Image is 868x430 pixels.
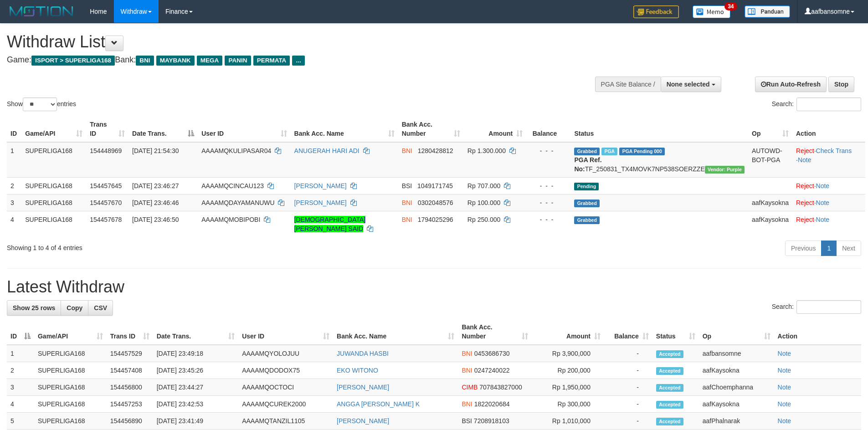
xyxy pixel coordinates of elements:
[337,417,389,425] a: [PERSON_NAME]
[792,177,865,194] td: ·
[7,278,861,296] h1: Latest Withdraw
[402,199,412,206] span: BNI
[153,413,238,430] td: [DATE] 23:41:49
[467,182,500,189] span: Rp 707.000
[474,367,510,374] span: Copy 0247240022 to clipboard
[7,300,61,316] a: Show 25 rows
[462,350,472,357] span: BNI
[748,211,792,237] td: aafKaysokna
[7,319,34,345] th: ID: activate to sort column descending
[7,56,570,65] h4: Game: Bank:
[530,146,567,155] div: - - -
[828,77,854,92] a: Stop
[816,199,830,206] a: Note
[816,216,830,223] a: Note
[418,147,453,154] span: Copy 1280428812 to clipboard
[13,304,55,312] span: Show 25 rows
[7,142,21,178] td: 1
[238,379,333,396] td: AAAAMQOCTOCI
[153,319,238,345] th: Date Trans.: activate to sort column ascending
[34,379,107,396] td: SUPERLIGA168
[699,413,774,430] td: aafPhalnarak
[88,300,113,316] a: CSV
[785,241,822,256] a: Previous
[90,182,122,189] span: 154457645
[532,362,604,379] td: Rp 200,000
[333,319,458,345] th: Bank Acc. Name: activate to sort column ascending
[34,345,107,362] td: SUPERLIGA168
[604,379,652,396] td: -
[153,362,238,379] td: [DATE] 23:45:26
[745,5,790,18] img: panduan.png
[699,319,774,345] th: Op: activate to sort column ascending
[699,379,774,396] td: aafChoemphanna
[294,199,347,206] a: [PERSON_NAME]
[136,56,154,66] span: BNI
[656,350,683,358] span: Accepted
[595,77,661,92] div: PGA Site Balance /
[31,56,115,66] span: ISPORT > SUPERLIGA168
[402,216,412,223] span: BNI
[34,396,107,413] td: SUPERLIGA168
[574,200,600,207] span: Grabbed
[604,319,652,345] th: Balance: activate to sort column ascending
[417,182,453,189] span: Copy 1049171745 to clipboard
[778,350,791,357] a: Note
[107,319,153,345] th: Trans ID: activate to sort column ascending
[574,156,601,173] b: PGA Ref. No:
[94,304,107,312] span: CSV
[153,379,238,396] td: [DATE] 23:44:27
[748,116,792,142] th: Op: activate to sort column ascending
[418,199,453,206] span: Copy 0302048576 to clipboard
[574,183,599,190] span: Pending
[705,166,745,174] span: Vendor URL: https://trx4.1velocity.biz
[526,116,570,142] th: Balance
[132,216,179,223] span: [DATE] 23:46:50
[201,147,271,154] span: AAAAMQKULIPASAR04
[796,97,861,111] input: Search:
[418,216,453,223] span: Copy 1794025296 to clipboard
[90,199,122,206] span: 154457670
[604,345,652,362] td: -
[656,401,683,409] span: Accepted
[90,147,122,154] span: 154448969
[132,182,179,189] span: [DATE] 23:46:27
[798,156,812,164] a: Note
[294,182,347,189] a: [PERSON_NAME]
[225,56,251,66] span: PANIN
[337,367,378,374] a: EKO WITONO
[337,384,389,391] a: [PERSON_NAME]
[467,216,500,223] span: Rp 250.000
[34,413,107,430] td: SUPERLIGA168
[337,400,420,408] a: ANGGA [PERSON_NAME] K
[601,148,617,155] span: Marked by aafchhiseyha
[128,116,198,142] th: Date Trans.: activate to sort column descending
[402,182,412,189] span: BSI
[23,97,57,111] select: Showentries
[238,362,333,379] td: AAAAMQDODOX75
[21,177,86,194] td: SUPERLIGA168
[238,396,333,413] td: AAAAMQCUREK2000
[107,396,153,413] td: 154457253
[796,216,814,223] a: Reject
[570,142,748,178] td: TF_250831_TX4MOVK7NP538SOERZZE
[197,56,223,66] span: MEGA
[532,379,604,396] td: Rp 1,950,000
[796,147,814,154] a: Reject
[474,350,510,357] span: Copy 0453686730 to clipboard
[21,116,86,142] th: Game/API: activate to sort column ascending
[772,97,861,111] label: Search:
[699,362,774,379] td: aafKaysokna
[604,396,652,413] td: -
[656,418,683,425] span: Accepted
[132,147,179,154] span: [DATE] 21:54:30
[661,77,721,92] button: None selected
[238,319,333,345] th: User ID: activate to sort column ascending
[107,362,153,379] td: 154457408
[21,194,86,211] td: SUPERLIGA168
[7,33,570,51] h1: Withdraw List
[474,417,509,425] span: Copy 7208918103 to clipboard
[253,56,290,66] span: PERMATA
[7,240,355,252] div: Showing 1 to 4 of 4 entries
[238,413,333,430] td: AAAAMQTANZIL1105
